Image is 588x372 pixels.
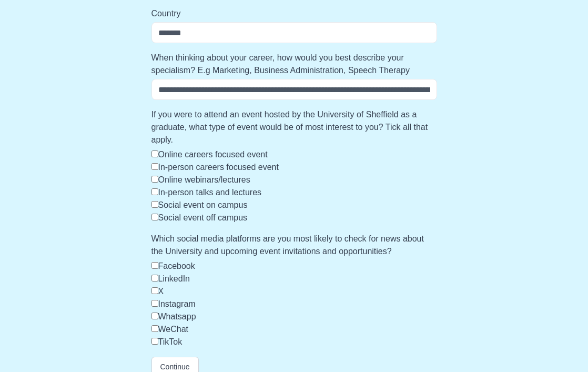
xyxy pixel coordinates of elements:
label: Country [151,7,437,20]
label: WeChat [158,325,189,334]
label: In-person talks and lectures [158,188,262,197]
label: Social event off campus [158,213,248,222]
label: When thinking about your career, how would you best describe your specialism? E.g Marketing, Busi... [151,52,437,77]
label: Whatsapp [158,312,196,321]
label: LinkedIn [158,274,190,283]
label: TikTok [158,337,183,346]
label: Online careers focused event [158,150,268,159]
label: If you were to attend an event hosted by the University of Sheffield as a graduate, what type of ... [151,108,437,146]
label: X [158,287,164,296]
label: Social event on campus [158,200,248,209]
label: Facebook [158,262,195,270]
label: In-person careers focused event [158,163,279,172]
label: Online webinars/lectures [158,175,250,184]
label: Which social media platforms are you most likely to check for news about the University and upcom... [151,233,437,258]
label: Instagram [158,299,196,308]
